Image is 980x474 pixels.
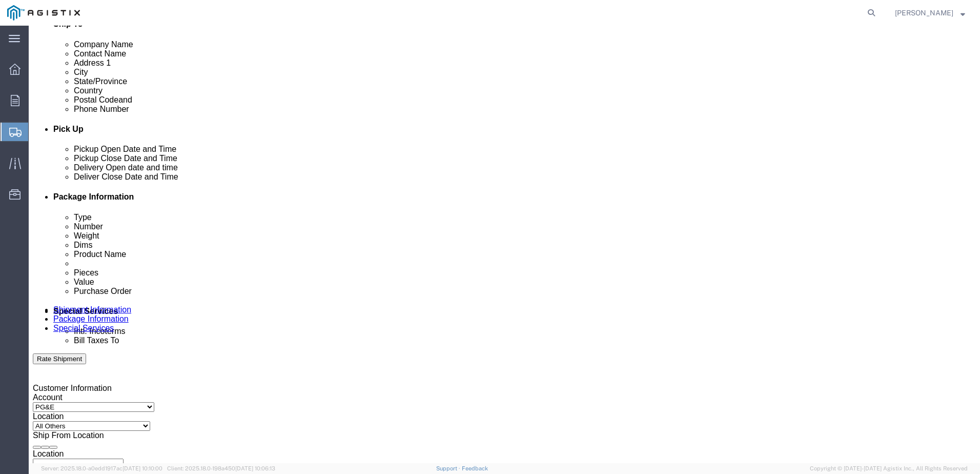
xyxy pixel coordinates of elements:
[7,5,80,21] img: logo
[41,465,162,471] span: Server: 2025.18.0-a0edd1917ac
[235,465,275,471] span: [DATE] 10:06:13
[436,465,462,471] a: Support
[167,465,275,471] span: Client: 2025.18.0-198a450
[894,7,966,19] button: [PERSON_NAME]
[895,7,953,18] span: Audrielle Yan
[462,465,488,471] a: Feedback
[29,26,980,463] iframe: FS Legacy Container
[810,464,968,473] span: Copyright © [DATE]-[DATE] Agistix Inc., All Rights Reserved
[122,465,162,471] span: [DATE] 10:10:00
